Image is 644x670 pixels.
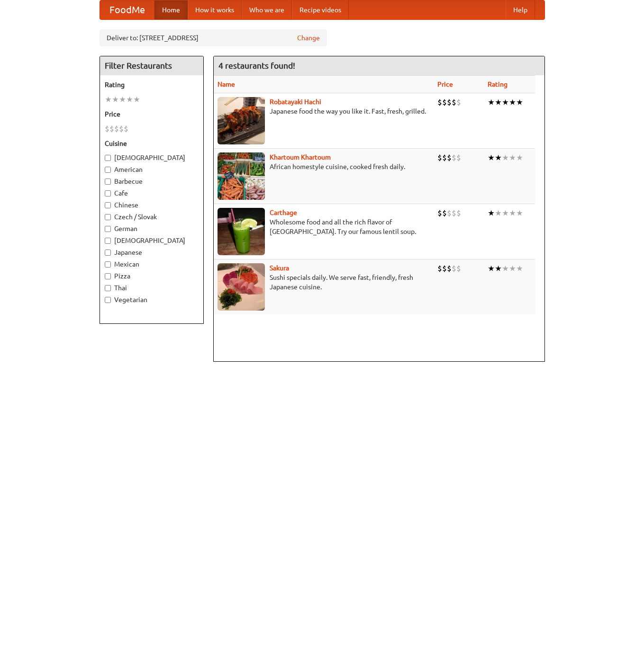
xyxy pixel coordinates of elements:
li: $ [442,97,447,107]
ng-pluralize: 4 restaurants found! [218,61,295,70]
li: ★ [495,263,502,274]
a: How it works [188,0,242,19]
p: African homestyle cuisine, cooked fresh daily. [218,162,430,171]
li: $ [452,263,456,274]
li: $ [437,208,442,218]
input: [DEMOGRAPHIC_DATA] [105,238,111,244]
label: American [105,165,199,174]
li: ★ [509,97,516,107]
h4: Filter Restaurants [100,56,203,75]
li: ★ [119,94,126,105]
li: ★ [488,263,495,274]
a: FoodMe [100,0,154,19]
img: carthage.jpg [218,208,265,255]
input: Pizza [105,273,111,279]
label: Pizza [105,271,199,281]
li: ★ [502,263,509,274]
h5: Cuisine [105,139,199,148]
input: German [105,226,111,232]
li: ★ [502,152,509,163]
a: Robatayaki Hachi [270,98,321,106]
li: ★ [502,97,509,107]
label: Barbecue [105,177,199,186]
li: ★ [509,152,516,163]
li: $ [442,152,447,163]
a: Change [297,33,320,43]
li: $ [452,152,456,163]
li: ★ [495,208,502,218]
li: ★ [502,208,509,218]
li: ★ [516,152,523,163]
a: Carthage [270,209,297,216]
li: ★ [133,94,140,105]
li: ★ [112,94,119,105]
label: Mexican [105,259,199,269]
li: ★ [516,263,523,274]
a: Help [506,0,535,19]
li: ★ [495,152,502,163]
a: Home [154,0,188,19]
li: $ [437,152,442,163]
div: Deliver to: [STREET_ADDRESS] [100,29,327,46]
p: Wholesome food and all the rich flavor of [GEOGRAPHIC_DATA]. Try our famous lentil soup. [218,217,430,236]
li: $ [447,152,452,163]
li: $ [124,124,128,134]
label: German [105,224,199,233]
label: Czech / Slovak [105,212,199,222]
li: ★ [105,94,112,105]
input: Cafe [105,190,111,197]
input: American [105,167,111,173]
li: ★ [488,97,495,107]
input: Czech / Slovak [105,214,111,220]
li: $ [119,124,124,134]
input: Vegetarian [105,297,111,303]
li: $ [447,97,452,107]
li: $ [114,124,119,134]
li: ★ [516,208,523,218]
input: Barbecue [105,179,111,185]
li: $ [452,97,456,107]
label: Thai [105,283,199,293]
a: Khartoum Khartoum [270,153,331,161]
li: $ [456,208,461,218]
img: robatayaki.jpg [218,97,265,144]
li: $ [442,263,447,274]
img: sakura.jpg [218,263,265,311]
li: ★ [488,152,495,163]
li: ★ [126,94,133,105]
label: [DEMOGRAPHIC_DATA] [105,153,199,162]
li: ★ [509,263,516,274]
input: Mexican [105,261,111,268]
li: $ [437,263,442,274]
a: Price [437,80,453,88]
a: Name [218,80,235,88]
li: ★ [516,97,523,107]
p: Sushi specials daily. We serve fast, friendly, fresh Japanese cuisine. [218,273,430,292]
input: [DEMOGRAPHIC_DATA] [105,155,111,161]
a: Who we are [242,0,292,19]
li: $ [447,263,452,274]
li: $ [109,124,114,134]
label: Cafe [105,188,199,198]
p: Japanese food the way you like it. Fast, fresh, grilled. [218,107,430,116]
a: Rating [488,80,508,88]
input: Thai [105,285,111,291]
label: [DEMOGRAPHIC_DATA] [105,236,199,245]
label: Japanese [105,248,199,257]
a: Sakura [270,264,289,272]
input: Japanese [105,250,111,256]
li: $ [456,263,461,274]
li: ★ [488,208,495,218]
li: $ [447,208,452,218]
li: $ [456,152,461,163]
label: Chinese [105,200,199,210]
h5: Price [105,109,199,119]
li: $ [437,97,442,107]
li: $ [442,208,447,218]
li: $ [456,97,461,107]
label: Vegetarian [105,295,199,304]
